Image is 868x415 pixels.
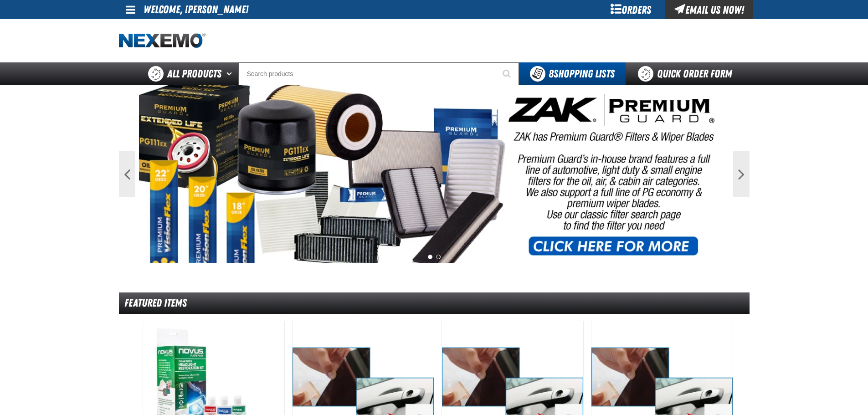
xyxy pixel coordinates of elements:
[119,33,205,49] img: Nexemo logo
[549,67,615,80] span: Shopping Lists
[733,151,750,197] button: Next
[626,62,749,85] a: Quick Order Form
[139,85,729,263] img: PG Filters & Wipers
[428,255,432,259] button: 1 of 2
[223,62,238,85] button: Open All Products pages
[496,62,519,85] button: Start Searching
[167,66,221,82] span: All Products
[549,67,554,80] strong: 8
[436,255,441,259] button: 2 of 2
[519,62,626,85] button: You have 8 Shopping Lists. Open to view details
[119,292,750,314] div: Featured Items
[238,62,519,85] input: Search
[119,151,135,197] button: Previous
